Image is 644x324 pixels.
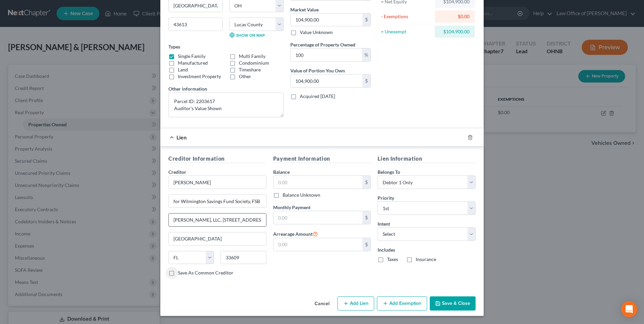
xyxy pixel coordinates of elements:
div: $ [362,176,371,189]
label: Manufactured [178,60,208,66]
label: Market Value [290,6,319,13]
a: Show on Map [229,32,265,38]
label: Intent [378,220,390,227]
input: Enter zip... [168,18,223,31]
span: Belongs To [378,169,400,175]
input: 0.00 [273,211,363,224]
div: Open Intercom Messenger [621,301,637,317]
div: $ [362,13,371,26]
label: Land [178,66,188,73]
label: Investment Property [178,73,221,80]
input: Enter city... [169,232,266,245]
div: $ [362,211,371,224]
div: - Exemptions [381,13,432,20]
label: Insurance [416,256,436,263]
input: Enter zip... [221,251,266,264]
h5: Creditor Information [168,155,266,163]
input: 0.00 [273,176,363,189]
div: = Unexempt [381,28,432,35]
button: Add Exemption [377,296,427,311]
button: Cancel [309,297,335,311]
label: Value of Portion You Own [290,67,345,74]
input: Apt, Suite, etc... [169,214,266,226]
div: $ [362,74,371,87]
label: Percentage of Property Owned [290,41,355,48]
input: 0.00 [273,238,363,251]
label: Multi Family [239,53,265,60]
input: Search creditor by name... [168,175,266,189]
label: Includes [378,246,476,253]
label: Save As Common Creditor [178,269,233,276]
label: Types [168,43,180,50]
h5: Payment Information [273,155,371,163]
button: Add Lien [337,296,374,311]
label: Monthly Payment [273,204,311,211]
label: Balance [273,168,290,175]
div: $0.00 [440,13,470,20]
input: 0.00 [291,74,362,87]
label: Value Unknown [300,29,333,36]
label: Condominium [239,60,269,66]
label: Other information [168,85,207,92]
h5: Lien Information [378,155,476,163]
button: Save & Close [430,296,476,311]
div: % [362,48,371,61]
label: Timeshare [239,66,261,73]
div: $ [362,238,371,251]
label: Other [239,73,251,80]
label: Acquired [DATE] [300,93,335,100]
label: Arrearage Amount [273,230,318,238]
label: Balance Unknown [283,192,320,198]
span: Lien [176,134,187,140]
span: Creditor [168,169,186,175]
input: 0.00 [291,48,362,61]
label: Taxes [387,256,398,263]
input: Enter address... [169,195,266,207]
span: Priority [378,195,394,201]
label: Single Family [178,53,205,60]
div: $104,900.00 [440,28,470,35]
input: 0.00 [291,13,362,26]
